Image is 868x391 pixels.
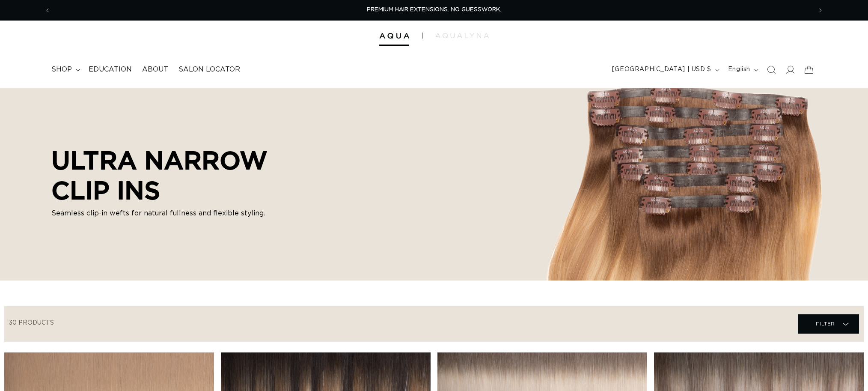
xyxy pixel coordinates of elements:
a: About [137,60,173,79]
span: Education [89,65,132,74]
span: PREMIUM HAIR EXTENSIONS. NO GUESSWORK. [367,7,501,12]
h2: ULTRA NARROW CLIP INS [51,145,330,205]
span: English [728,65,750,74]
button: English [723,62,762,78]
a: Education [83,60,137,79]
p: Seamless clip-in wefts for natural fullness and flexible styling. [51,209,330,219]
span: [GEOGRAPHIC_DATA] | USD $ [612,65,711,74]
img: aqualyna.com [435,33,489,38]
span: About [142,65,168,74]
summary: Filter [798,314,859,334]
button: [GEOGRAPHIC_DATA] | USD $ [607,62,723,78]
span: 30 products [9,320,54,326]
summary: shop [46,60,83,79]
span: Filter [816,316,835,332]
button: Previous announcement [38,2,57,18]
span: Salon Locator [178,65,240,74]
a: Salon Locator [173,60,245,79]
span: shop [51,65,72,74]
img: Aqua Hair Extensions [379,33,409,39]
button: Next announcement [811,2,830,18]
summary: Search [762,60,781,79]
